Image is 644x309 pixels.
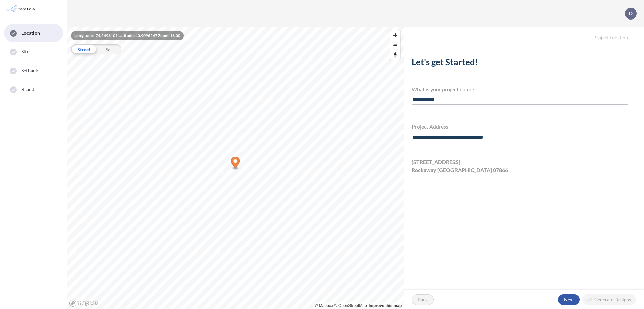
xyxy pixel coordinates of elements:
[629,10,633,16] p: D
[21,67,38,74] span: Setback
[231,157,240,170] div: Map marker
[21,30,40,36] span: Location
[21,48,29,55] span: Site
[390,40,400,50] button: Zoom out
[71,31,184,40] div: Longitude: -74.5496101 Latitude: 40.9096247 Zoom: 16.00
[412,123,628,130] h4: Project Address
[334,303,367,308] a: OpenStreetMap
[369,303,402,308] a: Improve this map
[390,30,400,40] button: Zoom in
[71,44,96,54] div: Street
[67,27,404,309] canvas: Map
[5,3,38,15] img: Parafin
[390,50,400,60] span: Reset bearing to north
[390,50,400,60] button: Reset bearing to north
[69,299,99,307] a: Mapbox homepage
[412,166,508,174] span: Rockaway [GEOGRAPHIC_DATA] 07866
[404,27,644,41] h5: Project Location
[96,44,121,54] div: Sat
[558,294,580,305] button: Next
[412,57,628,70] h2: Let's get Started!
[21,86,35,93] span: Brand
[412,158,460,166] span: [STREET_ADDRESS]
[412,86,628,92] h4: What is your project name?
[315,303,333,308] a: Mapbox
